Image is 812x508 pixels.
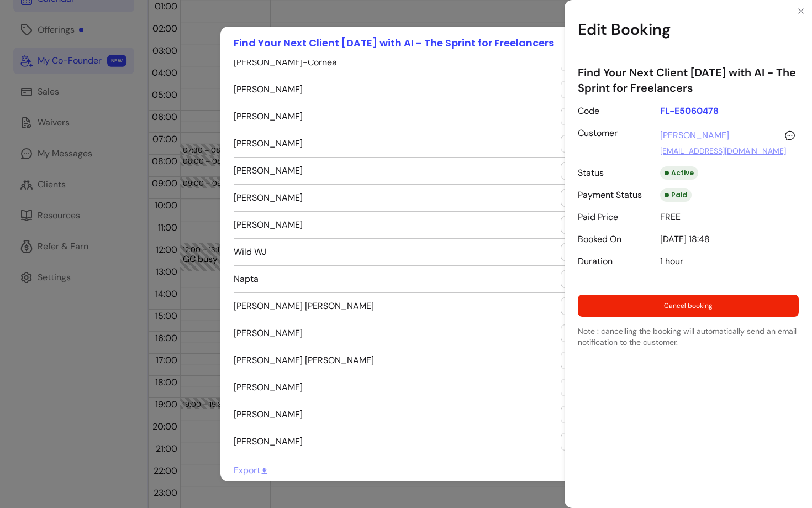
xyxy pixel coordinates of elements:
[578,233,642,246] p: Booked On
[578,188,642,202] p: Payment Status
[660,129,729,142] a: [PERSON_NAME]
[651,233,799,246] div: [DATE] 18:48
[660,188,692,202] div: Paid
[578,127,642,158] p: Customer
[651,211,799,224] div: FREE
[660,145,786,156] a: [EMAIL_ADDRESS][DOMAIN_NAME]
[578,65,799,96] p: Find Your Next Client [DATE] with AI - The Sprint for Freelancers
[578,255,642,268] p: Duration
[578,211,642,224] p: Paid Price
[578,9,799,51] h1: Edit Booking
[651,255,799,268] div: 1 hour
[578,104,642,118] p: Code
[792,2,810,20] button: Close
[578,295,799,317] button: Cancel booking
[651,104,799,118] p: FL-E5060478
[660,166,698,180] div: Active
[578,326,799,348] p: Note : cancelling the booking will automatically send an email notification to the customer.
[578,166,642,180] p: Status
